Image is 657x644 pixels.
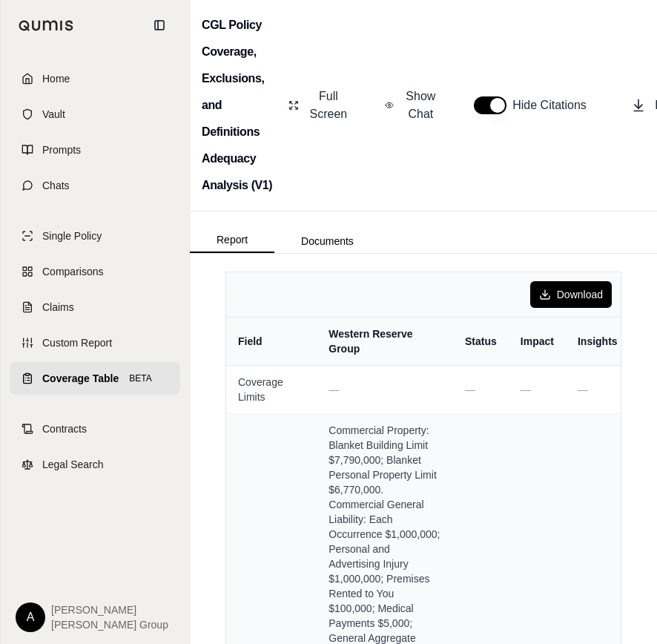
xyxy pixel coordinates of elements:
[512,96,595,114] span: Hide Citations
[530,281,612,308] button: Download
[403,88,438,123] span: Show Chat
[16,602,45,632] div: A
[308,88,350,123] span: Full Screen
[42,229,102,243] span: Single Policy
[202,12,274,199] h2: CGL Policy Coverage, Exclusions, and Definitions Adequacy Analysis (V1)
[10,326,180,359] a: Custom Report
[148,13,171,37] button: Collapse sidebar
[578,384,588,395] span: —
[10,362,180,395] a: Coverage TableBETA
[10,169,180,202] a: Chats
[509,318,566,366] th: Impact
[42,457,104,472] span: Legal Search
[10,255,180,288] a: Comparisons
[521,384,531,395] span: —
[10,413,180,445] a: Contracts
[453,318,509,366] th: Status
[19,20,74,31] img: Qumis Logo
[42,142,81,157] span: Prompts
[566,318,630,366] th: Insights
[283,82,356,129] button: Full Screen
[42,264,103,279] span: Comparisons
[274,229,380,253] button: Documents
[190,228,274,253] button: Report
[465,384,475,395] span: —
[10,448,180,481] a: Legal Search
[10,220,180,252] a: Single Policy
[42,71,70,86] span: Home
[10,291,180,323] a: Claims
[10,98,180,131] a: Vault
[10,62,180,95] a: Home
[226,318,317,366] th: Field
[42,107,65,122] span: Vault
[328,384,339,395] span: —
[42,421,87,436] span: Contracts
[125,371,156,386] span: BETA
[317,318,453,366] th: Western Reserve Group
[42,300,74,315] span: Claims
[379,82,444,129] button: Show Chat
[10,134,180,166] a: Prompts
[42,371,119,386] span: Coverage Table
[238,375,305,404] span: Coverage Limits
[51,602,168,617] span: [PERSON_NAME]
[42,335,112,350] span: Custom Report
[51,617,168,632] span: [PERSON_NAME] Group
[42,178,70,193] span: Chats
